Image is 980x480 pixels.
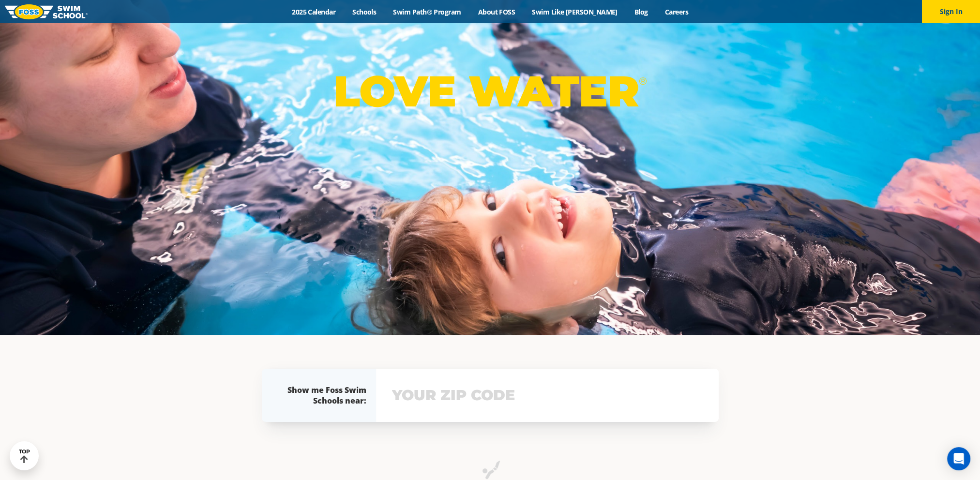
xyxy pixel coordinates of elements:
img: FOSS Swim School Logo [5,4,88,19]
a: 2025 Calendar [284,7,344,16]
a: Swim Path® Program [385,7,469,16]
div: Show me Foss Swim Schools near: [281,385,366,406]
a: Careers [656,7,696,16]
input: YOUR ZIP CODE [390,381,705,409]
a: Blog [626,7,656,16]
sup: ® [639,75,647,87]
a: Swim Like [PERSON_NAME] [524,7,626,16]
p: LOVE WATER [333,65,647,117]
a: Schools [344,7,385,16]
div: TOP [19,449,30,464]
a: About FOSS [469,7,524,16]
div: Open Intercom Messenger [947,447,970,470]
